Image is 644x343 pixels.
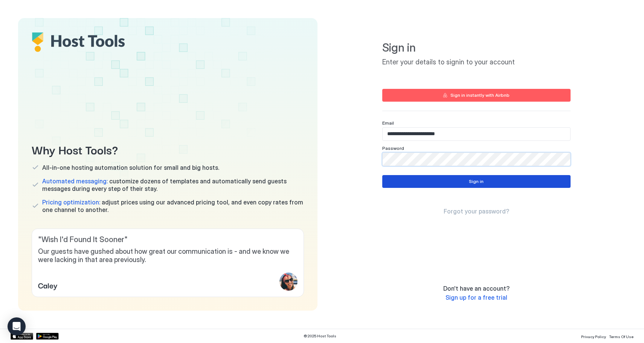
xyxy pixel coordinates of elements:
span: Privacy Policy [581,334,606,339]
div: Open Intercom Messenger [8,317,26,335]
div: Sign in instantly with Airbnb [450,92,510,99]
span: " Wish I'd Found It Sooner " [38,235,298,244]
span: customize dozens of templates and automatically send guests messages during every step of their s... [42,177,304,192]
span: © 2025 Host Tools [304,334,336,338]
a: Terms Of Use [609,332,633,340]
span: All-in-one hosting automation solution for small and big hosts. [42,164,219,171]
span: Enter your details to signin to your account [382,58,571,67]
div: profile [279,273,298,291]
a: Privacy Policy [581,332,606,340]
span: adjust prices using our advanced pricing tool, and even copy rates from one channel to another. [42,198,304,213]
input: Input Field [383,128,570,140]
span: Sign in [382,41,571,55]
a: App Store [11,333,33,340]
input: Input Field [383,153,570,166]
span: Our guests have gushed about how great our communication is - and we know we were lacking in that... [38,247,298,264]
a: Sign up for a free trial [446,294,507,302]
span: Email [382,120,394,126]
span: Caley [38,279,58,291]
span: Sign up for a free trial [446,294,507,301]
div: Sign in [469,178,484,185]
a: Google Play Store [36,333,59,340]
span: Password [382,145,404,151]
span: Why Host Tools? [32,141,304,158]
span: Pricing optimization: [42,198,100,206]
span: Don't have an account? [443,285,510,292]
span: Terms Of Use [609,334,633,339]
button: Sign in [382,175,571,188]
button: Sign in instantly with Airbnb [382,89,571,102]
span: Automated messaging: [42,177,108,185]
a: Forgot your password? [444,207,509,215]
